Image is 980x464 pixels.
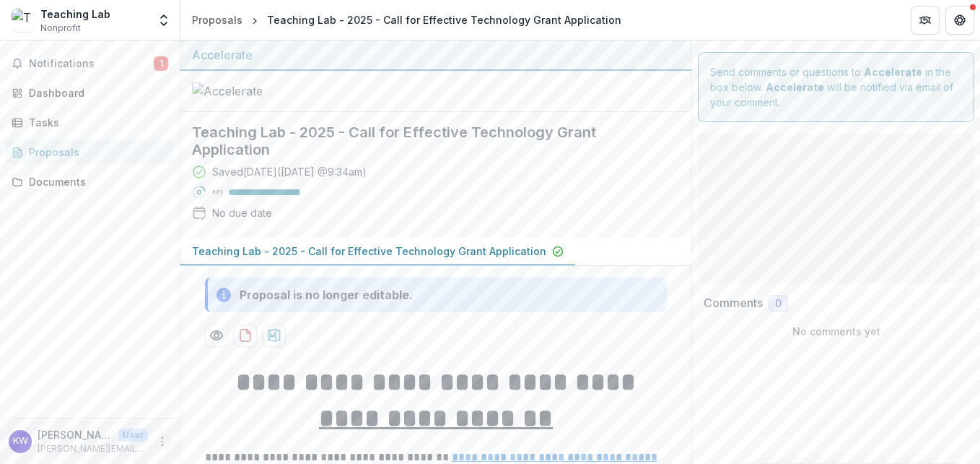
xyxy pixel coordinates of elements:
p: [PERSON_NAME][EMAIL_ADDRESS][PERSON_NAME][DOMAIN_NAME] [38,442,148,455]
div: No due date [212,205,272,220]
div: Proposals [192,12,242,27]
div: Tasks [29,115,162,130]
button: download-proposal [263,324,286,347]
p: User [118,429,148,442]
a: Dashboard [6,81,174,105]
div: Dashboard [29,85,162,100]
div: Accelerate [192,46,680,64]
strong: Accelerate [766,81,824,93]
button: Get Help [945,6,974,35]
a: Proposals [6,140,174,164]
button: download-proposal [234,324,257,347]
h2: Comments [704,296,763,310]
nav: breadcrumb [186,9,627,30]
a: Proposals [186,9,248,30]
button: More [154,433,171,450]
p: No comments yet [704,324,968,339]
p: [PERSON_NAME] [38,427,113,442]
div: Proposals [29,145,162,160]
button: Notifications1 [6,52,174,75]
div: Proposal is no longer editable. [240,286,413,304]
h2: Teaching Lab - 2025 - Call for Effective Technology Grant Application [192,124,657,158]
p: Teaching Lab - 2025 - Call for Effective Technology Grant Application [192,244,546,259]
button: Partners [911,6,940,35]
div: Kyle Williams [13,437,28,446]
button: Open entity switcher [154,6,174,35]
p: 98 % [212,187,223,197]
div: Teaching Lab [40,7,110,22]
div: Send comments or questions to in the box below. will be notified via email of your comment. [698,52,974,122]
span: Nonprofit [40,22,81,35]
span: Notifications [29,58,154,70]
span: 0 [775,298,782,310]
img: Teaching Lab [12,9,35,32]
button: Preview 7985726f-6997-48e1-acec-b3332aa56cbd-0.pdf [205,324,228,347]
span: 1 [154,56,168,71]
img: Accelerate [192,82,336,100]
a: Documents [6,170,174,194]
div: Teaching Lab - 2025 - Call for Effective Technology Grant Application [267,12,621,27]
div: Documents [29,174,162,189]
a: Tasks [6,111,174,134]
strong: Accelerate [864,66,922,78]
div: Saved [DATE] ( [DATE] @ 9:34am ) [212,164,367,179]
